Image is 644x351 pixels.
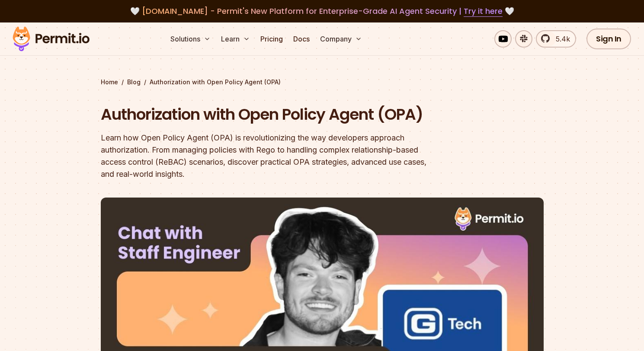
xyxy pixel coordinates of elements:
[101,132,433,180] div: Learn how Open Policy Agent (OPA) is revolutionizing the way developers approach authorization. F...
[101,78,118,86] a: Home
[551,34,570,44] span: 5.4k
[536,30,576,48] a: 5.4k
[167,30,214,48] button: Solutions
[290,30,313,48] a: Docs
[464,6,503,17] a: Try it here
[101,104,433,125] h1: Authorization with Open Policy Agent (OPA)
[127,78,141,86] a: Blog
[586,29,631,49] a: Sign In
[101,78,544,86] div: / /
[21,5,623,17] div: 🤍 🤍
[317,30,365,48] button: Company
[9,24,93,54] img: Permit logo
[218,30,253,48] button: Learn
[257,30,286,48] a: Pricing
[142,6,503,16] span: [DOMAIN_NAME] - Permit's New Platform for Enterprise-Grade AI Agent Security |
